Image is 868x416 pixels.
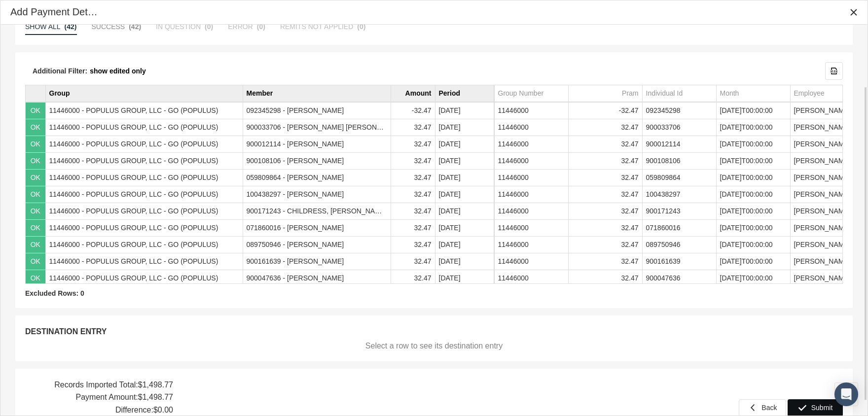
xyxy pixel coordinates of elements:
[25,23,61,31] span: SHOW ALL
[228,23,253,31] span: ERROR
[45,119,243,136] td: 11446000 - POPULUS GROUP, LLC - GO (POPULUS)
[435,136,494,153] td: [DATE]
[391,136,435,153] td: 32.47
[25,341,843,351] div: Select a row to see its destination entry
[435,237,494,253] td: [DATE]
[568,153,642,170] td: 32.47
[568,170,642,186] td: 32.47
[153,406,173,414] b: $0.00
[494,203,568,220] td: 11446000
[642,186,716,203] td: 100438297
[439,89,461,98] div: Period
[25,391,173,404] div: Payment Amount:
[26,153,45,170] td: OK
[33,67,87,75] span: Additional Filter:
[45,103,243,119] td: 11446000 - POPULUS GROUP, LLC - GO (POPULUS)
[391,203,435,220] td: 32.47
[26,170,45,186] td: OK
[761,404,777,412] span: Back
[45,136,243,153] td: 11446000 - POPULUS GROUP, LLC - GO (POPULUS)
[642,253,716,270] td: 900161639
[243,220,391,237] td: 071860016 - [PERSON_NAME]
[243,203,391,220] td: 900171243 - CHILDRESS, [PERSON_NAME]
[25,289,843,298] div: Excluded Rows: 0
[391,253,435,270] td: 32.47
[568,119,642,136] td: 32.47
[568,203,642,220] td: 32.47
[26,103,45,119] td: OK
[26,203,45,220] td: OK
[435,119,494,136] td: [DATE]
[642,237,716,253] td: 089750946
[247,89,273,98] div: Member
[391,119,435,136] td: 32.47
[790,186,864,203] td: [PERSON_NAME]
[790,203,864,220] td: [PERSON_NAME]
[25,62,843,284] div: Data grid
[642,220,716,237] td: 071860016
[391,220,435,237] td: 32.47
[642,170,716,186] td: 059809864
[794,89,825,98] div: Employee
[642,85,716,102] td: Column Individual Id
[26,136,45,153] td: OK
[49,89,70,98] div: Group
[391,153,435,170] td: 32.47
[25,325,111,338] span: DESTINATION ENTRY
[642,203,716,220] td: 900171243
[568,220,642,237] td: 32.47
[790,237,864,253] td: [PERSON_NAME]
[405,89,432,98] div: Amount
[716,186,790,203] td: [DATE]T00:00:00
[391,170,435,186] td: 32.47
[790,270,864,287] td: [PERSON_NAME]
[243,186,391,203] td: 100438297 - [PERSON_NAME]
[26,270,45,287] td: OK
[138,381,173,389] b: $1,498.77
[357,23,365,31] span: (0)
[435,253,494,270] td: [DATE]
[45,203,243,220] td: 11446000 - POPULUS GROUP, LLC - GO (POPULUS)
[391,237,435,253] td: 32.47
[90,67,146,75] a: show edited only
[243,85,391,102] td: Column Member
[790,103,864,119] td: [PERSON_NAME][GEOGRAPHIC_DATA]
[642,119,716,136] td: 900033706
[435,153,494,170] td: [DATE]
[243,170,391,186] td: 059809864 - [PERSON_NAME]
[845,3,863,21] div: Close
[26,85,45,102] td: Column
[622,89,638,98] div: Pram
[716,85,790,102] td: Column Month
[435,270,494,287] td: [DATE]
[642,103,716,119] td: 092345298
[494,270,568,287] td: 11446000
[45,153,243,170] td: 11446000 - POPULUS GROUP, LLC - GO (POPULUS)
[494,119,568,136] td: 11446000
[790,136,864,153] td: [PERSON_NAME]
[391,103,435,119] td: -32.47
[205,23,213,31] span: (0)
[45,270,243,287] td: 11446000 - POPULUS GROUP, LLC - GO (POPULUS)
[391,186,435,203] td: 32.47
[494,170,568,186] td: 11446000
[45,220,243,237] td: 11446000 - POPULUS GROUP, LLC - GO (POPULUS)
[26,253,45,270] td: OK
[720,89,739,98] div: Month
[568,103,642,119] td: -32.47
[716,253,790,270] td: [DATE]T00:00:00
[92,23,125,31] span: SUCCESS
[45,253,243,270] td: 11446000 - POPULUS GROUP, LLC - GO (POPULUS)
[257,23,265,31] span: (0)
[716,170,790,186] td: [DATE]T00:00:00
[494,186,568,203] td: 11446000
[790,85,864,102] td: Column Employee
[156,23,201,31] span: IN QUESTION
[494,237,568,253] td: 11446000
[435,85,494,102] td: Column Period
[129,23,141,31] span: (42)
[790,253,864,270] td: [PERSON_NAME]
[642,270,716,287] td: 900047636
[790,153,864,170] td: [PERSON_NAME]
[790,220,864,237] td: [PERSON_NAME]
